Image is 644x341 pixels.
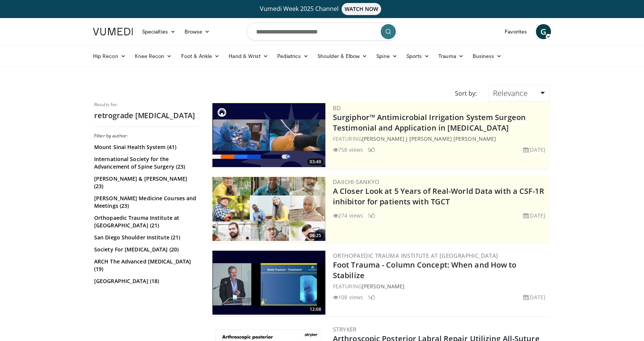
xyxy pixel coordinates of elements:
a: [PERSON_NAME] J [PERSON_NAME] [PERSON_NAME] [362,135,496,142]
div: Sort by: [449,85,482,102]
a: Favorites [500,24,531,39]
a: Mount Sinai Health System (41) [94,143,198,151]
a: Spine [372,49,401,64]
a: Orthopaedic Trauma Institute at [GEOGRAPHIC_DATA] [333,252,498,259]
a: Hip Recon [89,49,130,64]
li: 1 [368,212,375,219]
a: Orthopaedic Trauma Institute at [GEOGRAPHIC_DATA] (21) [94,214,198,229]
span: WATCH NOW [342,3,382,15]
a: [PERSON_NAME] [362,283,404,290]
img: 46d06173-cd18-422c-a84f-522e98266e09.300x170_q85_crop-smart_upscale.jpg [212,251,325,315]
a: Relevance [488,85,550,102]
a: [GEOGRAPHIC_DATA] (18) [94,277,198,285]
span: 12:08 [307,306,324,313]
li: [DATE] [523,212,545,219]
li: 108 views [333,293,363,301]
a: 03:40 [212,103,325,167]
a: San Diego Shoulder Institute (21) [94,234,198,241]
a: Surgiphor™ Antimicrobial Irrigation System Surgeon Testimonial and Application in [MEDICAL_DATA] [333,112,526,133]
a: Trauma [434,49,468,64]
a: Specialties [137,24,180,39]
img: VuMedi Logo [93,28,133,35]
a: G [536,24,551,39]
li: 1 [368,293,375,301]
a: Sports [402,49,434,64]
div: FEATURING [333,135,548,143]
a: BD [333,104,341,112]
li: [DATE] [523,293,545,301]
li: 5 [368,146,375,154]
a: [PERSON_NAME] Medicine Courses and Meetings (23) [94,195,198,210]
img: 93c22cae-14d1-47f0-9e4a-a244e824b022.png.300x170_q85_crop-smart_upscale.jpg [212,177,325,241]
a: Shoulder & Elbow [313,49,372,64]
div: FEATURING [333,282,548,290]
a: Daiichi-Sankyo [333,178,380,186]
a: Stryker [333,326,357,333]
span: 06:25 [307,232,324,239]
a: Browse [180,24,215,39]
img: 70422da6-974a-44ac-bf9d-78c82a89d891.300x170_q85_crop-smart_upscale.jpg [212,103,325,167]
h3: Filter by author: [94,133,200,139]
li: [DATE] [523,146,545,154]
li: 274 views [333,212,363,219]
a: Vumedi Week 2025 ChannelWATCH NOW [94,3,550,15]
a: Foot Trauma - Column Concept: When and How to Stabilize [333,260,517,280]
a: Society For [MEDICAL_DATA] (20) [94,246,198,253]
a: Foot & Ankle [177,49,224,64]
a: 12:08 [212,251,325,315]
span: 03:40 [307,158,324,165]
input: Search topics, interventions [247,23,397,41]
a: Hand & Wrist [224,49,273,64]
a: ARCH The Advanced [MEDICAL_DATA] (19) [94,258,198,273]
a: 06:25 [212,177,325,241]
li: 758 views [333,146,363,154]
a: Business [468,49,507,64]
a: A Closer Look at 5 Years of Real-World Data with a CSF-1R inhibitor for patients with TGCT [333,186,544,207]
a: Pediatrics [273,49,313,64]
span: Relevance [493,88,528,98]
a: International Society for the Advancement of Spine Surgery (23) [94,155,198,170]
a: Knee Recon [130,49,177,64]
p: Results for: [94,102,200,108]
h2: retrograde [MEDICAL_DATA] [94,111,200,120]
a: [PERSON_NAME] & [PERSON_NAME] (23) [94,175,198,190]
